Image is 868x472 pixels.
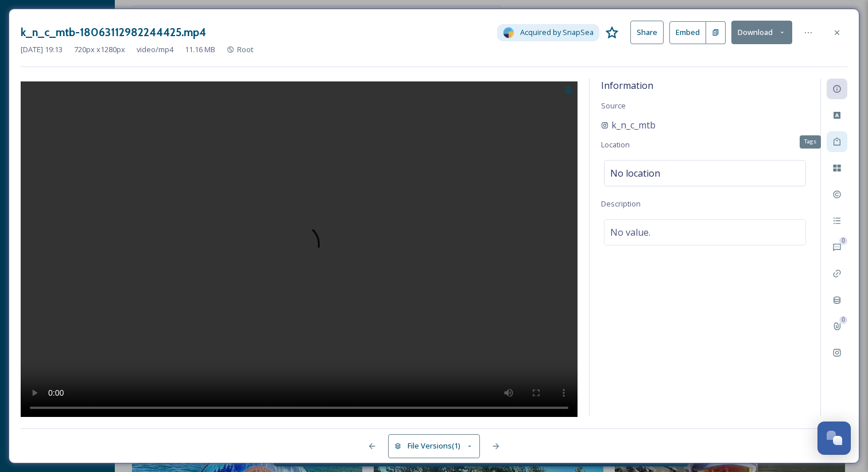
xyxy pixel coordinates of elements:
[601,100,626,111] span: Source
[611,118,656,132] span: k_n_c_mtb
[601,139,630,150] span: Location
[630,21,664,44] button: Share
[601,118,656,132] a: k_n_c_mtb
[839,316,847,324] div: 0
[601,198,641,209] span: Description
[74,44,125,55] span: 720 px x 1280 px
[610,166,660,180] span: No location
[669,21,706,44] button: Embed
[601,79,653,92] span: Information
[21,24,206,41] h3: k_n_c_mtb-18063112982244425.mp4
[731,21,792,44] button: Download
[21,44,63,55] span: [DATE] 19:13
[137,44,173,55] span: video/mp4
[520,27,594,38] span: Acquired by SnapSea
[839,237,847,245] div: 0
[185,44,215,55] span: 11.16 MB
[503,27,514,38] img: snapsea-logo.png
[817,422,851,455] button: Open Chat
[388,434,480,458] button: File Versions(1)
[800,135,821,148] div: Tags
[610,225,650,239] span: No value.
[237,44,254,54] span: Root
